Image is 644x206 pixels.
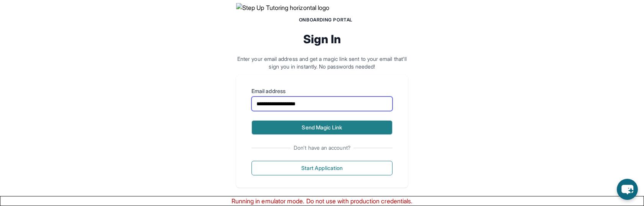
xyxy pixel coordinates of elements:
h2: Sign In [236,32,408,46]
label: Email address [251,87,393,95]
img: Step Up Tutoring horizontal logo [236,3,408,12]
button: Start Application [251,161,393,175]
button: Send Magic Link [251,120,393,135]
h1: Onboarding Portal [244,17,408,23]
button: chat-button [617,179,638,200]
p: Enter your email address and get a magic link sent to your email that'll sign you in instantly. N... [236,55,408,70]
span: Don't have an account? [291,144,353,152]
